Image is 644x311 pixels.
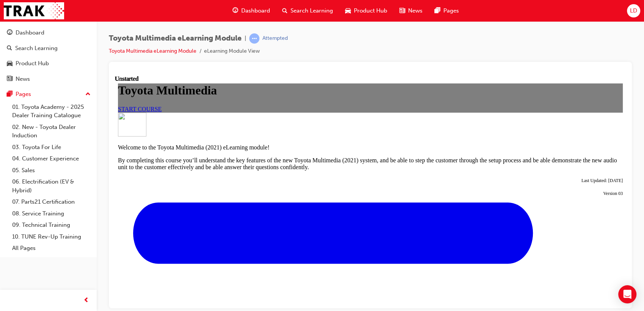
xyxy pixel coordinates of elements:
[232,6,238,16] span: guage-icon
[9,196,94,208] a: 07. Parts21 Certification
[3,30,47,37] a: START COURSE
[109,48,196,54] a: Toyota Multimedia eLearning Module
[7,76,13,83] span: news-icon
[9,242,94,254] a: All Pages
[467,102,508,108] span: Last Updated: [DATE]
[3,24,94,87] button: DashboardSearch LearningProduct HubNews
[9,121,94,141] a: 02. New - Toyota Dealer Induction
[393,3,429,19] a: news-iconNews
[3,69,154,75] span: Welcome to the Toyota Multimedia (2021) eLearning module!
[7,45,12,52] span: search-icon
[109,34,242,43] span: Toyota Multimedia eLearning Module
[16,90,31,99] div: Pages
[3,57,94,71] a: Product Hub
[15,44,58,53] div: Search Learning
[9,231,94,243] a: 10. TUNE Rev-Up Training
[9,176,94,196] a: 06. Electrification (EV & Hybrid)
[9,153,94,165] a: 04. Customer Experience
[245,34,246,43] span: |
[630,6,637,15] span: LD
[408,6,423,15] span: News
[16,28,44,37] div: Dashboard
[3,87,94,101] button: Pages
[16,75,30,83] div: News
[435,6,440,16] span: pages-icon
[9,101,94,121] a: 01. Toyota Academy - 2025 Dealer Training Catalogue
[3,8,508,22] h1: Toyota Multimedia
[627,4,640,17] button: LD
[488,115,508,121] span: Version 03
[618,285,636,303] div: Open Intercom Messenger
[16,59,49,68] div: Product Hub
[7,91,13,98] span: pages-icon
[4,2,64,19] img: Trak
[345,6,351,16] span: car-icon
[249,33,259,44] span: learningRecordVerb_ATTEMPT-icon
[399,6,405,16] span: news-icon
[354,6,387,15] span: Product Hub
[241,6,270,15] span: Dashboard
[9,165,94,176] a: 05. Sales
[7,60,13,67] span: car-icon
[9,219,94,231] a: 09. Technical Training
[276,3,339,19] a: search-iconSearch Learning
[3,41,94,55] a: Search Learning
[226,3,276,19] a: guage-iconDashboard
[83,296,89,305] span: prev-icon
[9,208,94,220] a: 08. Service Training
[9,141,94,153] a: 03. Toyota For Life
[204,47,260,56] li: eLearning Module View
[7,30,13,36] span: guage-icon
[3,72,94,86] a: News
[291,6,333,15] span: Search Learning
[3,82,502,95] span: By completing this course you’ll understand the key features of the new Toyota Multimedia (2021) ...
[85,90,91,99] span: up-icon
[3,26,94,40] a: Dashboard
[282,6,287,16] span: search-icon
[339,3,393,19] a: car-iconProduct Hub
[429,3,465,19] a: pages-iconPages
[443,6,459,15] span: Pages
[262,35,288,42] div: Attempted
